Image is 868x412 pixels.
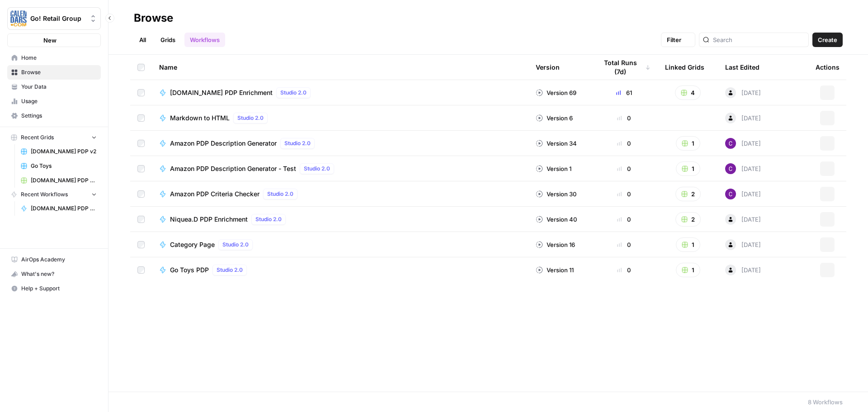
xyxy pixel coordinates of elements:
div: [DATE] [725,239,761,250]
a: AirOps Academy [7,252,101,267]
div: Version 40 [536,215,577,224]
button: Filter [661,33,695,47]
div: 0 [597,139,651,148]
a: Markdown to HTMLStudio 2.0 [159,113,521,123]
div: 0 [597,164,651,173]
span: Category Page [170,240,215,249]
div: 0 [597,189,651,199]
span: [DOMAIN_NAME] PDP Enrichment Grid [31,176,97,185]
div: Linked Grids [665,55,704,80]
button: 1 [676,237,700,252]
a: Your Data [7,80,101,94]
a: [DOMAIN_NAME] PDP Enrichment [17,201,101,216]
button: 4 [675,85,701,100]
button: 2 [675,187,701,201]
div: Browse [134,11,173,25]
button: 1 [676,263,700,277]
div: [DATE] [725,87,761,98]
span: [DOMAIN_NAME] PDP Enrichment [31,204,97,213]
div: 0 [597,215,651,224]
span: [DOMAIN_NAME] PDP Enrichment [170,88,273,97]
button: Recent Workflows [7,188,101,201]
span: Niquea.D PDP Enrichment [170,215,248,224]
span: Create [818,35,837,44]
span: Studio 2.0 [255,215,282,223]
span: New [43,36,57,45]
span: Go Toys [31,162,97,170]
button: 2 [675,212,701,227]
div: Version [536,55,560,80]
a: [DOMAIN_NAME] PDP EnrichmentStudio 2.0 [159,87,521,98]
span: Studio 2.0 [280,89,307,97]
span: [DOMAIN_NAME] PDP v2 [31,147,97,156]
a: Amazon PDP Description Generator - TestStudio 2.0 [159,163,521,174]
div: Version 30 [536,189,576,199]
div: 0 [597,265,651,275]
span: Go Toys PDP [170,265,209,275]
div: Version 34 [536,139,577,148]
div: What's new? [8,267,100,281]
a: Niquea.D PDP EnrichmentStudio 2.0 [159,214,521,225]
span: Recent Grids [21,133,54,142]
span: Amazon PDP Description Generator [170,139,277,148]
span: Studio 2.0 [267,190,293,198]
span: Amazon PDP Criteria Checker [170,189,259,199]
button: 1 [676,136,700,151]
span: Your Data [21,83,97,91]
div: 0 [597,114,651,123]
span: Studio 2.0 [284,139,311,147]
div: [DATE] [725,138,761,149]
span: Filter [667,35,681,44]
div: 8 Workflows [808,398,843,407]
a: [DOMAIN_NAME] PDP Enrichment Grid [17,173,101,188]
span: Usage [21,97,97,105]
button: Workspace: Go! Retail Group [7,7,101,30]
a: Home [7,51,101,65]
div: [DATE] [725,163,761,174]
span: Studio 2.0 [222,241,249,249]
img: pztarfhstn1c64xktqzc4g5rzd74 [725,163,736,174]
img: pztarfhstn1c64xktqzc4g5rzd74 [725,189,736,199]
div: [DATE] [725,214,761,225]
button: What's new? [7,267,101,281]
span: Amazon PDP Description Generator - Test [170,164,296,173]
span: Go! Retail Group [30,14,85,23]
span: Browse [21,68,97,76]
div: Version 1 [536,164,571,173]
button: Help + Support [7,281,101,296]
div: Last Edited [725,55,759,80]
div: 0 [597,240,651,249]
span: Studio 2.0 [217,266,243,274]
div: Version 11 [536,265,574,275]
img: Go! Retail Group Logo [10,10,27,27]
a: Amazon PDP Description GeneratorStudio 2.0 [159,138,521,149]
a: Go Toys [17,159,101,173]
a: Amazon PDP Criteria CheckerStudio 2.0 [159,189,521,199]
div: [DATE] [725,265,761,275]
div: Version 6 [536,114,573,123]
button: 1 [676,161,700,176]
div: Total Runs (7d) [597,55,651,80]
div: Name [159,55,521,80]
button: New [7,33,101,47]
img: pztarfhstn1c64xktqzc4g5rzd74 [725,138,736,149]
a: All [134,33,151,47]
div: Version 69 [536,88,576,97]
input: Search [713,35,805,44]
a: [DOMAIN_NAME] PDP v2 [17,144,101,159]
a: Workflows [184,33,225,47]
span: Help + Support [21,284,97,293]
span: Studio 2.0 [304,165,330,173]
div: [DATE] [725,189,761,199]
a: Go Toys PDPStudio 2.0 [159,265,521,275]
a: Settings [7,109,101,123]
span: Studio 2.0 [237,114,264,122]
div: Version 16 [536,240,575,249]
span: Recent Workflows [21,190,68,199]
div: 61 [597,88,651,97]
div: [DATE] [725,113,761,123]
button: Recent Grids [7,131,101,144]
a: Category PageStudio 2.0 [159,239,521,250]
div: Actions [816,55,840,80]
span: Settings [21,112,97,120]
